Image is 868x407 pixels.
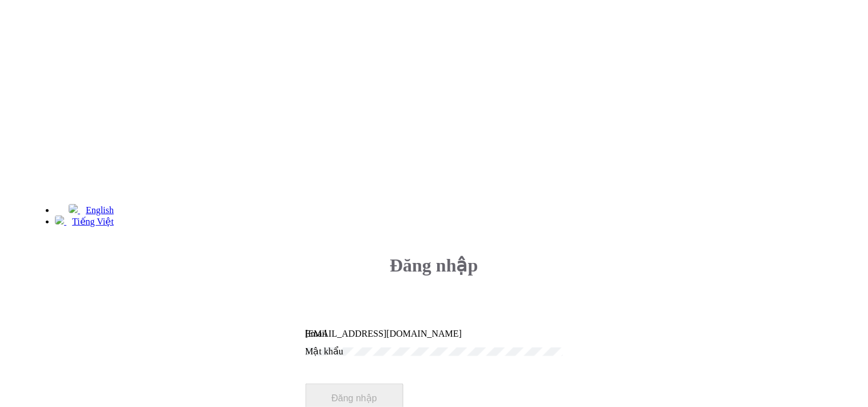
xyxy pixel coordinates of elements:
input: Email [306,329,563,339]
h3: Đăng nhập [306,254,563,276]
a: Tiếng Việt [55,217,114,226]
h3: Chào mừng đến [GEOGRAPHIC_DATA] [37,50,383,72]
span: English [86,205,114,215]
a: English [69,205,114,215]
span: Tiếng Việt [72,217,114,226]
h4: Cổng thông tin quản lý [37,95,383,108]
img: 220-vietnam.svg [55,216,64,225]
img: 226-united-states.svg [69,204,78,213]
